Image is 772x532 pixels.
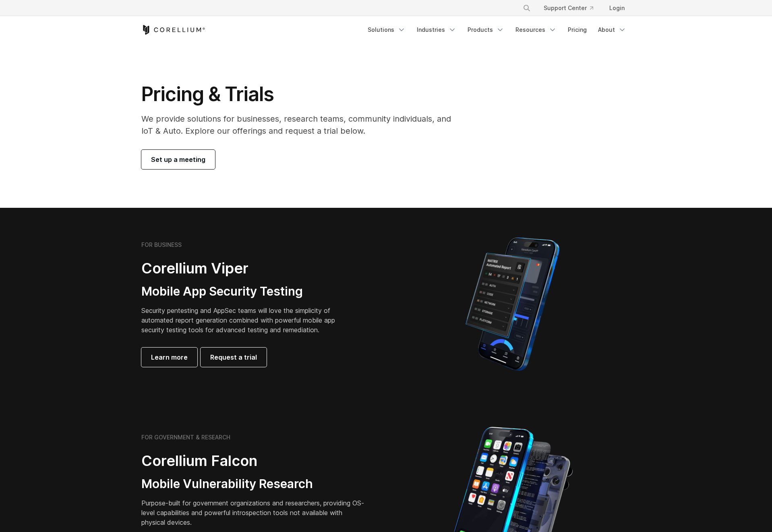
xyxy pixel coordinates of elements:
[141,476,367,492] h3: Mobile Vulnerability Research
[537,1,600,15] a: Support Center
[141,284,348,299] h3: Mobile App Security Testing
[141,150,215,169] a: Set up a meeting
[141,348,197,367] a: Learn more
[141,82,462,106] h1: Pricing & Trials
[603,1,631,15] a: Login
[452,234,573,375] img: Corellium MATRIX automated report on iPhone showing app vulnerability test results across securit...
[412,23,461,37] a: Industries
[511,23,561,37] a: Resources
[141,241,182,248] h6: FOR BUSINESS
[141,434,230,441] h6: FOR GOVERNMENT & RESEARCH
[513,1,631,15] div: Navigation Menu
[141,452,367,470] h2: Corellium Falcon
[519,1,534,15] button: Search
[141,498,367,527] p: Purpose-built for government organizations and researchers, providing OS-level capabilities and p...
[141,306,348,335] p: Security pentesting and AppSec teams will love the simplicity of automated report generation comb...
[593,23,631,37] a: About
[363,23,631,37] div: Navigation Menu
[201,348,267,367] a: Request a trial
[463,23,509,37] a: Products
[141,113,462,137] p: We provide solutions for businesses, research teams, community individuals, and IoT & Auto. Explo...
[363,23,410,37] a: Solutions
[563,23,592,37] a: Pricing
[141,259,348,277] h2: Corellium Viper
[210,352,257,362] span: Request a trial
[151,155,205,164] span: Set up a meeting
[141,25,205,35] a: Corellium Home
[151,352,188,362] span: Learn more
